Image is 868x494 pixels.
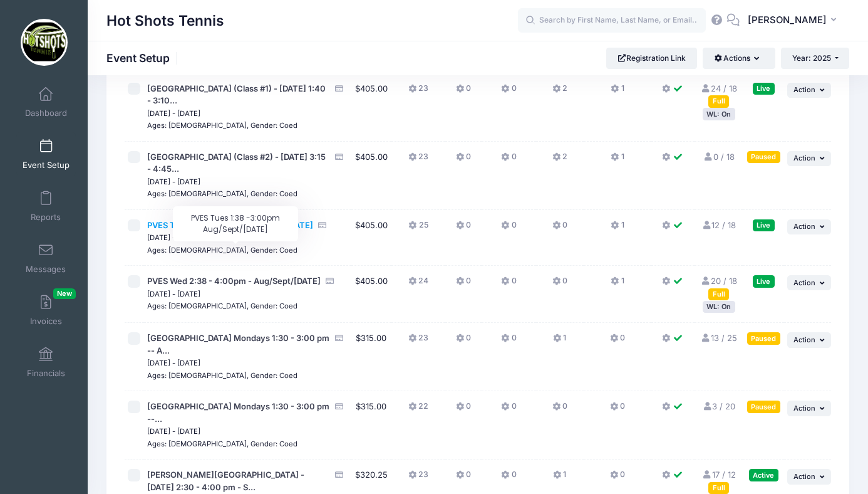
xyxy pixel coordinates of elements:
[16,340,76,384] a: Financials
[701,276,737,298] a: 20 / 18 Full
[749,469,778,481] div: Active
[147,276,321,286] span: PVES Wed 2:38 - 4:00pm - Aug/Sept/[DATE]
[16,132,76,176] a: Event Setup
[708,95,729,107] div: Full
[147,427,200,436] small: [DATE] - [DATE]
[553,469,566,487] button: 1
[702,470,736,492] a: 17 / 12 Full
[518,8,706,33] input: Search by First Name, Last Name, or Email...
[25,108,67,118] span: Dashboard
[793,85,815,94] span: Action
[787,332,831,347] button: Action
[334,85,344,93] i: Accepting Credit Card Payments
[318,221,328,229] i: Accepting Credit Card Payments
[701,333,737,343] a: 13 / 25
[792,53,831,63] span: Year: 2025
[747,401,780,413] div: Paused
[610,332,625,350] button: 0
[456,469,471,487] button: 0
[147,470,304,492] span: [PERSON_NAME][GEOGRAPHIC_DATA] - [DATE] 2:30 - 4:00 pm - S...
[147,121,297,130] small: Ages: [DEMOGRAPHIC_DATA], Gender: Coed
[351,142,391,210] td: $405.00
[501,151,516,169] button: 0
[147,359,200,367] small: [DATE] - [DATE]
[408,401,428,419] button: 22
[703,152,735,162] a: 0 / 18
[747,151,780,163] div: Paused
[787,83,831,98] button: Action
[740,6,849,35] button: [PERSON_NAME]
[753,83,775,95] div: Live
[334,334,344,342] i: Accepting Credit Card Payments
[351,323,391,391] td: $315.00
[701,83,737,106] a: 24 / 18 Full
[147,371,297,380] small: Ages: [DEMOGRAPHIC_DATA], Gender: Coed
[147,177,200,186] small: [DATE] - [DATE]
[787,401,831,416] button: Action
[501,401,516,419] button: 0
[23,160,70,171] span: Event Setup
[456,275,471,293] button: 0
[501,332,516,350] button: 0
[408,332,428,350] button: 23
[787,469,831,484] button: Action
[334,402,344,411] i: Accepting Credit Card Payments
[31,212,61,223] span: Reports
[611,83,624,101] button: 1
[351,391,391,460] td: $315.00
[351,210,391,266] td: $405.00
[30,316,62,327] span: Invoices
[552,83,567,101] button: 2
[16,184,76,228] a: Reports
[106,51,180,65] h1: Event Setup
[501,469,516,487] button: 0
[787,219,831,234] button: Action
[408,275,428,293] button: 24
[748,13,827,27] span: [PERSON_NAME]
[793,154,815,162] span: Action
[793,278,815,287] span: Action
[611,219,624,238] button: 1
[501,219,516,238] button: 0
[701,220,736,230] a: 12 / 18
[708,482,729,494] div: Full
[147,246,297,255] small: Ages: [DEMOGRAPHIC_DATA], Gender: Coed
[147,152,326,174] span: [GEOGRAPHIC_DATA] (Class #2) - [DATE] 3:15 - 4:45...
[793,472,815,481] span: Action
[456,219,471,238] button: 0
[753,219,775,231] div: Live
[21,19,68,66] img: Hot Shots Tennis
[408,151,428,169] button: 23
[703,108,735,120] div: WL: On
[703,301,735,313] div: WL: On
[552,151,567,169] button: 2
[456,401,471,419] button: 0
[147,439,297,448] small: Ages: [DEMOGRAPHIC_DATA], Gender: Coed
[793,222,815,231] span: Action
[787,151,831,166] button: Action
[351,73,391,142] td: $405.00
[408,469,428,487] button: 23
[456,332,471,350] button: 0
[606,48,697,69] a: Registration Link
[708,288,729,300] div: Full
[611,151,624,169] button: 1
[781,48,849,69] button: Year: 2025
[610,401,625,419] button: 0
[173,206,298,241] div: PVES Tues 1:38 -3:00pm Aug/Sept/[DATE]
[147,83,326,106] span: [GEOGRAPHIC_DATA] (Class #1) - [DATE] 1:40 - 3:10...
[456,83,471,101] button: 0
[53,288,76,299] span: New
[611,275,624,293] button: 1
[106,6,224,35] h1: Hot Shots Tennis
[147,189,297,198] small: Ages: [DEMOGRAPHIC_DATA], Gender: Coed
[147,302,297,310] small: Ages: [DEMOGRAPHIC_DATA], Gender: Coed
[552,401,567,419] button: 0
[703,48,775,69] button: Actions
[351,266,391,323] td: $405.00
[16,80,76,124] a: Dashboard
[26,264,66,275] span: Messages
[147,333,329,355] span: [GEOGRAPHIC_DATA] Mondays 1:30 - 3:00 pm -- A...
[501,83,516,101] button: 0
[147,290,200,298] small: [DATE] - [DATE]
